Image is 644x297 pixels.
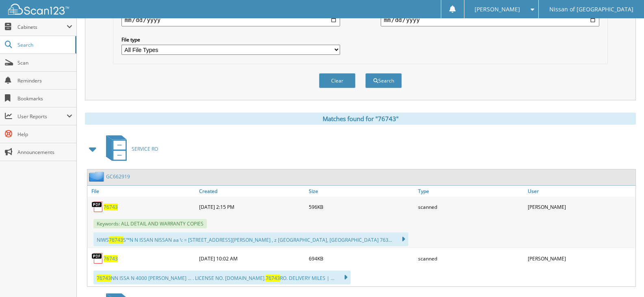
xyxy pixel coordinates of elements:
[416,199,526,215] div: scanned
[381,13,599,26] input: end
[17,149,72,156] span: Announcements
[104,255,118,262] a: 76743
[319,73,356,88] button: Clear
[87,186,197,197] a: File
[416,250,526,267] div: scanned
[416,186,526,197] a: Type
[17,59,72,66] span: Scan
[121,36,340,43] label: File type
[549,7,633,12] span: Nissan of [GEOGRAPHIC_DATA]
[307,186,416,197] a: Size
[91,201,104,213] img: PDF.png
[101,133,158,165] a: SERVICE RO
[17,41,71,48] span: Search
[104,204,118,210] a: 76743
[91,252,104,264] img: PDF.png
[93,271,351,284] div: NN ISSA N 4000 [PERSON_NAME] ... . LICENSE NO. [DOMAIN_NAME]. RO. DELIVERY MILES | ...
[106,173,130,180] a: GC662919
[365,73,402,88] button: Search
[197,250,307,267] div: [DATE] 10:02 AM
[93,232,408,246] div: NIWS S™N N ISSAN NISSAN aa \: = [STREET_ADDRESS][PERSON_NAME] , z [GEOGRAPHIC_DATA], [GEOGRAPHIC_...
[121,13,340,26] input: start
[109,236,123,243] span: 76743
[603,258,644,297] iframe: Chat Widget
[132,145,158,152] span: SERVICE RO
[17,131,72,138] span: Help
[307,250,416,267] div: 694KB
[17,77,72,84] span: Reminders
[197,186,307,197] a: Created
[307,199,416,215] div: 596KB
[97,275,111,282] span: 76743
[197,199,307,215] div: [DATE] 2:15 PM
[526,186,635,197] a: User
[17,113,67,120] span: User Reports
[85,113,636,125] div: Matches found for "76743"
[526,250,635,267] div: [PERSON_NAME]
[8,4,69,15] img: scan123-logo-white.svg
[526,199,635,215] div: [PERSON_NAME]
[266,275,280,282] span: 76743
[17,24,67,30] span: Cabinets
[89,171,106,182] img: folder2.png
[475,7,520,12] span: [PERSON_NAME]
[17,95,72,102] span: Bookmarks
[93,219,207,228] span: Keywords: ALL DETAIL AND WARRANTY COPIES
